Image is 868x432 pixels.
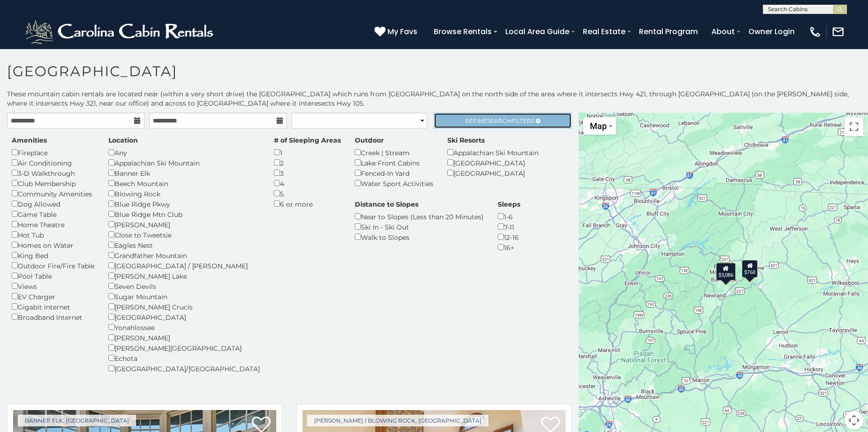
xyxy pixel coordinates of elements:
[274,168,341,178] div: 3
[274,178,341,188] div: 4
[809,25,822,38] img: phone-regular-white.png
[108,188,260,199] div: Blowing Rock
[498,200,520,209] label: Sleeps
[12,158,94,168] div: Air Conditioning
[707,23,739,40] a: About
[501,23,574,40] a: Local Area Guide
[498,242,520,252] div: 16+
[12,188,94,199] div: Community Amenities
[12,199,94,209] div: Dog Allowed
[12,209,94,219] div: Game Table
[744,23,799,40] a: Owner Login
[108,168,260,178] div: Banner Elk
[108,322,260,332] div: Yonahlossee
[355,232,484,242] div: Walk to Slopes
[108,343,260,353] div: [PERSON_NAME][GEOGRAPHIC_DATA]
[578,23,630,40] a: Real Estate
[498,222,520,232] div: 7-11
[487,117,511,124] span: Search
[590,121,607,131] span: Map
[429,23,496,40] a: Browse Rentals
[12,260,94,271] div: Outdoor Fire/Fire Table
[12,250,94,260] div: King Bed
[845,117,863,136] button: Toggle fullscreen view
[108,260,260,271] div: [GEOGRAPHIC_DATA] / [PERSON_NAME]
[108,363,260,374] div: [GEOGRAPHIC_DATA]/[GEOGRAPHIC_DATA]
[355,147,433,158] div: Creek | Stream
[374,26,420,38] a: My Favs
[355,136,384,145] label: Outdoor
[307,415,488,426] a: [PERSON_NAME] / Blowing Rock, [GEOGRAPHIC_DATA]
[108,158,260,168] div: Appalachian Ski Mountain
[18,415,136,426] a: Banner Elk, [GEOGRAPHIC_DATA]
[355,158,433,168] div: Lake Front Cabins
[108,250,260,260] div: Grandfather Mountain
[355,211,484,222] div: Near to Slopes (Less than 20 Minutes)
[108,302,260,312] div: [PERSON_NAME] Crucis
[12,271,94,281] div: Pool Table
[108,147,260,158] div: Any
[387,26,417,37] span: My Favs
[447,168,538,178] div: [GEOGRAPHIC_DATA]
[108,209,260,219] div: Blue Ridge Mtn Club
[108,281,260,291] div: Seven Devils
[108,178,260,188] div: Beech Mountain
[355,200,418,209] label: Distance to Slopes
[108,312,260,322] div: [GEOGRAPHIC_DATA]
[12,302,94,312] div: Gigabit Internet
[716,263,736,281] div: $3,086
[447,158,538,168] div: [GEOGRAPHIC_DATA]
[12,147,94,158] div: Fireplace
[108,271,260,281] div: [PERSON_NAME] Lake
[832,25,845,38] img: mail-regular-white.png
[355,222,484,232] div: Ski In - Ski Out
[23,18,217,46] img: White-1-2.png
[108,332,260,343] div: [PERSON_NAME]
[108,291,260,302] div: Sugar Mountain
[634,23,703,40] a: Rental Program
[447,136,485,145] label: Ski Resorts
[12,312,94,322] div: Broadband Internet
[12,219,94,230] div: Home Theatre
[274,188,341,199] div: 5
[355,178,433,188] div: Water Sport Activities
[498,232,520,242] div: 12-16
[845,411,863,430] button: Map camera controls
[498,211,520,222] div: 1-6
[12,168,94,178] div: 3-D Walkthrough
[108,230,260,240] div: Close to Tweetsie
[12,291,94,302] div: EV Charger
[447,147,538,158] div: Appalachian Ski Mountain
[108,199,260,209] div: Blue Ridge Pkwy
[274,147,341,158] div: 1
[434,113,571,129] a: RefineSearchFilters
[12,240,94,250] div: Homes on Water
[12,281,94,291] div: Views
[274,199,341,209] div: 6 or more
[108,240,260,250] div: Eagles Nest
[108,353,260,363] div: Echota
[465,117,534,124] span: Refine Filters
[583,117,616,135] button: Change map style
[12,178,94,188] div: Club Membership
[12,136,47,145] label: Amenities
[355,168,433,178] div: Fenced-In Yard
[108,219,260,230] div: [PERSON_NAME]
[274,158,341,168] div: 2
[108,136,138,145] label: Location
[742,260,758,278] div: $760
[274,136,341,145] label: # of Sleeping Areas
[12,230,94,240] div: Hot Tub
